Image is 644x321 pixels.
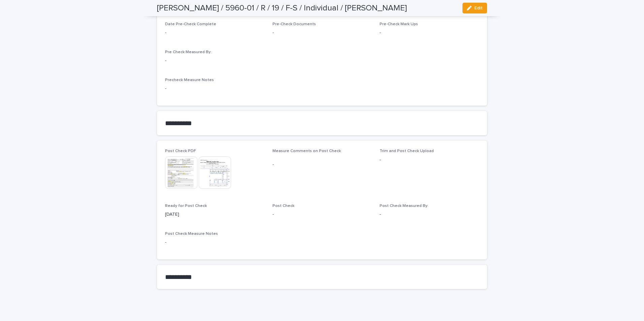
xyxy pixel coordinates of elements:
[380,149,434,153] span: Trim and Post Check Upload
[157,3,407,13] h2: [PERSON_NAME] / 5960-01 / R / 19 / F-S / Individual / [PERSON_NAME]
[474,6,483,10] span: Edit
[272,211,372,218] p: -
[165,85,479,92] p: -
[165,239,479,246] p: -
[165,78,214,82] span: Precheck Measure Notes
[380,22,418,26] span: Pre-Check Mark Ups
[165,211,264,218] p: [DATE]
[272,29,372,36] p: -
[272,22,316,26] span: Pre-Check Documents
[165,149,196,153] span: Post Check PDF
[380,211,479,218] p: -
[165,22,216,26] span: Date Pre-Check Complete
[462,3,487,13] button: Edit
[272,149,341,153] span: Measure Comments on Post Check
[165,29,264,36] p: -
[380,204,428,208] span: Post Check Measured By:
[380,29,479,36] p: -
[380,156,479,164] p: -
[165,232,218,236] span: Post Check Measure Notes
[165,57,264,64] p: -
[165,50,212,54] span: Pre Check Measured By:
[165,204,207,208] span: Ready for Post Check
[272,161,372,168] p: -
[272,204,294,208] span: Post Check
